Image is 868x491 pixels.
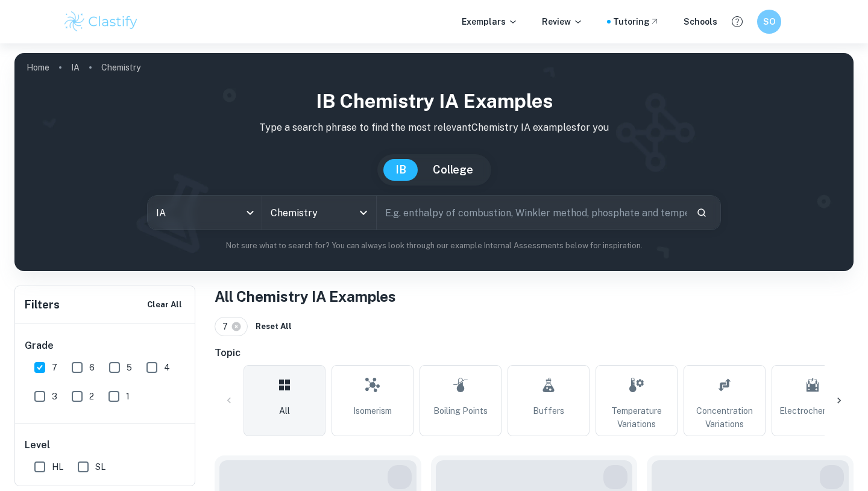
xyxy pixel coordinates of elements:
span: Concentration Variations [689,404,760,431]
h6: Filters [25,296,60,313]
span: Electrochemistry [779,404,846,418]
span: Boiling Points [433,404,488,418]
span: 4 [164,361,170,374]
p: Exemplars [462,15,518,28]
span: Isomerism [353,404,392,418]
span: 3 [52,390,57,403]
a: Schools [684,15,717,28]
img: Clastify logo [63,10,139,34]
h6: Level [25,438,186,452]
span: SL [95,460,105,474]
span: All [279,404,290,418]
div: IA [148,196,262,230]
span: 5 [127,361,132,374]
span: HL [52,460,63,474]
h1: All Chemistry IA Examples [215,286,854,307]
button: Search [691,202,712,223]
span: Buffers [533,404,564,418]
div: 7 [215,317,248,336]
h1: IB Chemistry IA examples [24,87,844,116]
button: Help and Feedback [727,11,747,32]
button: Open [355,204,372,221]
button: Clear All [144,296,185,314]
p: Review [542,15,583,28]
span: 7 [222,320,233,333]
p: Type a search phrase to find the most relevant Chemistry IA examples for you [24,120,844,135]
button: Reset All [253,317,295,336]
button: IB [383,159,418,181]
p: Not sure what to search for? You can always look through our example Internal Assessments below f... [24,240,844,252]
img: profile cover [14,53,854,271]
h6: Grade [25,339,186,353]
button: SO [757,10,781,34]
span: 2 [89,390,94,403]
p: Chemistry [101,61,140,74]
input: E.g. enthalpy of combustion, Winkler method, phosphate and temperature... [377,196,687,230]
a: IA [71,59,80,76]
button: College [421,159,485,181]
h6: SO [763,15,776,28]
span: 1 [126,390,130,403]
span: 6 [89,361,95,374]
h6: Topic [215,346,854,360]
span: 7 [52,361,57,374]
a: Tutoring [613,15,659,28]
span: Temperature Variations [601,404,672,431]
a: Home [27,59,49,76]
